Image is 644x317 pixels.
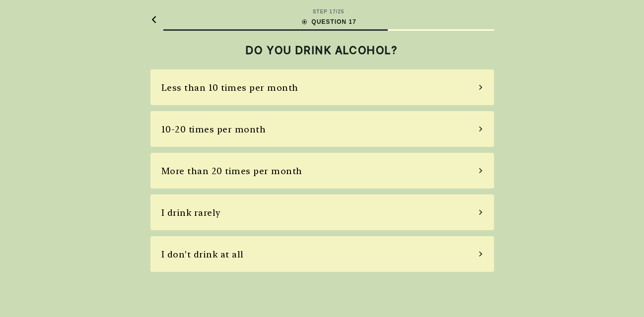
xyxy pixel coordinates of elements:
div: QUESTION 17 [300,17,356,26]
div: STEP 17 / 25 [313,8,345,15]
div: Less than 10 times per month [161,81,298,94]
div: 10-20 times per month [161,123,266,136]
div: I drink rarely [161,206,221,219]
div: More than 20 times per month [161,164,302,178]
div: I don't drink at all [161,248,244,261]
h2: DO YOU DRINK ALCOHOL? [150,44,494,57]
